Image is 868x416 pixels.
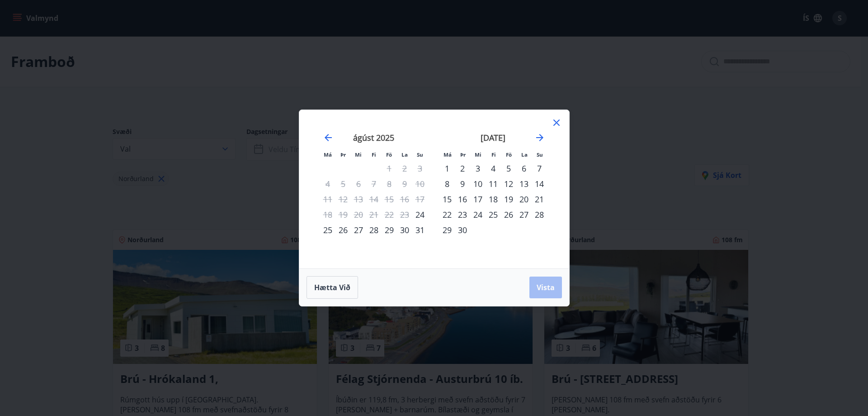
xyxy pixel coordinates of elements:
td: Choose þriðjudagur, 9. september 2025 as your check-in date. It’s available. [455,176,470,191]
div: 8 [439,176,455,191]
div: 11 [486,176,501,191]
div: 19 [501,191,516,207]
small: Fö [506,151,512,158]
div: 18 [486,191,501,207]
div: 29 [439,222,455,238]
div: 26 [501,207,516,222]
td: Choose laugardagur, 20. september 2025 as your check-in date. It’s available. [516,191,532,207]
small: Má [324,151,332,158]
td: Not available. laugardagur, 23. ágúst 2025 [397,207,412,222]
div: 10 [470,176,486,191]
td: Choose miðvikudagur, 27. ágúst 2025 as your check-in date. It’s available. [351,222,366,238]
div: 24 [470,207,486,222]
td: Not available. sunnudagur, 10. ágúst 2025 [412,176,428,191]
small: Má [443,151,452,158]
div: 31 [412,222,428,238]
td: Choose laugardagur, 13. september 2025 as your check-in date. It’s available. [516,176,532,191]
td: Choose föstudagur, 12. september 2025 as your check-in date. It’s available. [501,176,516,191]
td: Not available. mánudagur, 4. ágúst 2025 [320,176,335,191]
td: Choose þriðjudagur, 2. september 2025 as your check-in date. It’s available. [455,161,470,176]
td: Not available. þriðjudagur, 19. ágúst 2025 [335,207,351,222]
td: Choose föstudagur, 29. ágúst 2025 as your check-in date. It’s available. [382,222,397,238]
div: 29 [382,222,397,238]
div: 24 [412,207,428,222]
td: Not available. sunnudagur, 3. ágúst 2025 [412,161,428,176]
td: Not available. fimmtudagur, 14. ágúst 2025 [366,191,382,207]
td: Not available. föstudagur, 22. ágúst 2025 [382,207,397,222]
td: Choose mánudagur, 1. september 2025 as your check-in date. It’s available. [439,161,455,176]
small: Su [417,151,423,158]
td: Choose þriðjudagur, 26. ágúst 2025 as your check-in date. It’s available. [335,222,351,238]
div: 22 [439,207,455,222]
div: 2 [455,161,470,176]
td: Choose fimmtudagur, 11. september 2025 as your check-in date. It’s available. [486,176,501,191]
td: Choose laugardagur, 27. september 2025 as your check-in date. It’s available. [516,207,532,222]
div: 17 [470,191,486,207]
span: Hætta við [314,282,350,292]
td: Choose sunnudagur, 14. september 2025 as your check-in date. It’s available. [532,176,547,191]
div: 21 [532,191,547,207]
div: 16 [455,191,470,207]
div: 20 [516,191,532,207]
strong: [DATE] [481,132,505,143]
div: 13 [516,176,532,191]
small: Fi [491,151,496,158]
small: La [521,151,528,158]
td: Not available. föstudagur, 15. ágúst 2025 [382,191,397,207]
td: Choose miðvikudagur, 3. september 2025 as your check-in date. It’s available. [470,161,486,176]
div: 28 [532,207,547,222]
div: 23 [455,207,470,222]
small: Mi [355,151,362,158]
td: Choose miðvikudagur, 24. september 2025 as your check-in date. It’s available. [470,207,486,222]
td: Choose fimmtudagur, 4. september 2025 as your check-in date. It’s available. [486,161,501,176]
td: Choose föstudagur, 26. september 2025 as your check-in date. It’s available. [501,207,516,222]
div: Move forward to switch to the next month. [534,132,545,143]
td: Choose miðvikudagur, 17. september 2025 as your check-in date. It’s available. [470,191,486,207]
div: Move backward to switch to the previous month. [323,132,334,143]
td: Choose föstudagur, 19. september 2025 as your check-in date. It’s available. [501,191,516,207]
td: Not available. þriðjudagur, 12. ágúst 2025 [335,191,351,207]
td: Choose laugardagur, 30. ágúst 2025 as your check-in date. It’s available. [397,222,412,238]
td: Not available. miðvikudagur, 6. ágúst 2025 [351,176,366,191]
small: Þr [460,151,466,158]
td: Choose laugardagur, 6. september 2025 as your check-in date. It’s available. [516,161,532,176]
small: Su [537,151,543,158]
div: 6 [516,161,532,176]
td: Choose þriðjudagur, 16. september 2025 as your check-in date. It’s available. [455,191,470,207]
td: Choose fimmtudagur, 18. september 2025 as your check-in date. It’s available. [486,191,501,207]
div: 30 [397,222,412,238]
button: Hætta við [307,276,358,299]
div: 26 [335,222,351,238]
td: Choose mánudagur, 25. ágúst 2025 as your check-in date. It’s available. [320,222,335,238]
td: Not available. sunnudagur, 17. ágúst 2025 [412,191,428,207]
td: Not available. þriðjudagur, 5. ágúst 2025 [335,176,351,191]
strong: ágúst 2025 [353,132,394,143]
small: Fi [372,151,376,158]
small: Mi [475,151,481,158]
div: 15 [439,191,455,207]
div: 27 [516,207,532,222]
div: 27 [351,222,366,238]
div: 25 [320,222,335,238]
div: 1 [439,161,455,176]
div: 9 [455,176,470,191]
div: 4 [486,161,501,176]
small: La [401,151,408,158]
td: Not available. fimmtudagur, 21. ágúst 2025 [366,207,382,222]
div: 25 [486,207,501,222]
small: Þr [340,151,346,158]
td: Not available. laugardagur, 16. ágúst 2025 [397,191,412,207]
td: Choose sunnudagur, 24. ágúst 2025 as your check-in date. It’s available. [412,207,428,222]
div: 30 [455,222,470,238]
div: Calendar [310,121,558,258]
td: Not available. fimmtudagur, 7. ágúst 2025 [366,176,382,191]
td: Choose sunnudagur, 28. september 2025 as your check-in date. It’s available. [532,207,547,222]
td: Not available. föstudagur, 8. ágúst 2025 [382,176,397,191]
td: Not available. laugardagur, 2. ágúst 2025 [397,161,412,176]
td: Not available. föstudagur, 1. ágúst 2025 [382,161,397,176]
div: 14 [532,176,547,191]
td: Choose sunnudagur, 7. september 2025 as your check-in date. It’s available. [532,161,547,176]
td: Choose þriðjudagur, 30. september 2025 as your check-in date. It’s available. [455,222,470,238]
td: Choose mánudagur, 29. september 2025 as your check-in date. It’s available. [439,222,455,238]
td: Choose fimmtudagur, 25. september 2025 as your check-in date. It’s available. [486,207,501,222]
